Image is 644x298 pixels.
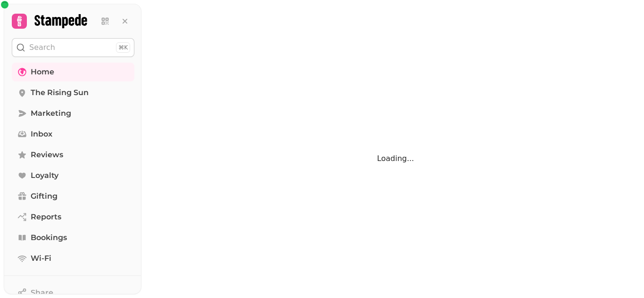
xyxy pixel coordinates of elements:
a: Bookings [12,228,134,247]
div: ⌘K [116,42,130,53]
a: Reviews [12,145,134,164]
a: Loyalty [12,166,134,185]
span: Marketing [31,108,71,119]
span: Bookings [31,232,67,243]
a: Gifting [12,187,134,206]
a: The Rising Sun [12,83,134,102]
span: Reports [31,211,61,223]
a: Inbox [12,125,134,144]
span: Wi-Fi [31,253,51,264]
a: Wi-Fi [12,249,134,268]
span: The Rising Sun [31,87,89,98]
a: Home [12,63,134,81]
span: Home [31,66,54,78]
p: Loading... [337,153,454,164]
span: Loyalty [31,170,58,181]
button: Search⌘K [12,38,134,57]
span: Inbox [31,129,52,140]
a: Marketing [12,104,134,123]
p: Search [29,42,55,53]
span: Reviews [31,149,63,161]
a: Reports [12,208,134,226]
span: Gifting [31,191,58,202]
